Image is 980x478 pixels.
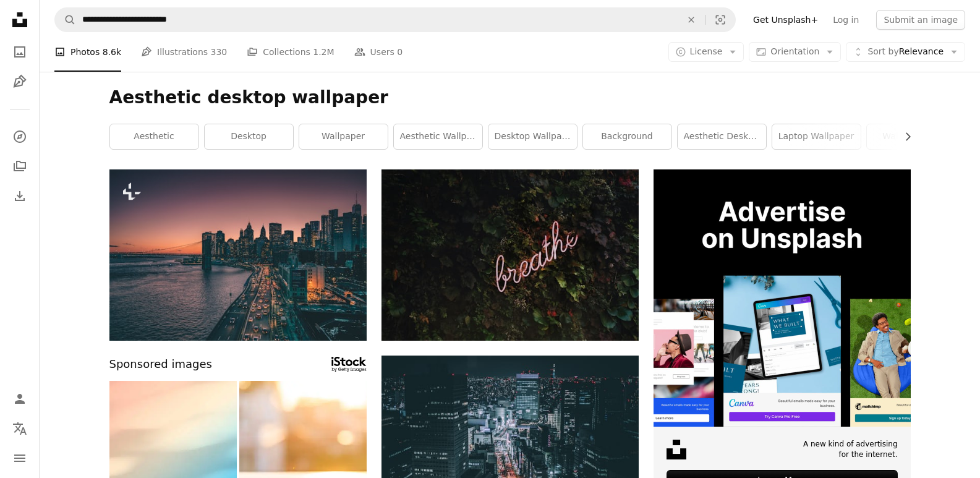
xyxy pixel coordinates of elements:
[583,124,671,149] a: background
[488,124,577,149] a: desktop wallpaper
[7,184,32,208] a: Download History
[867,124,955,149] a: wallpaper 4k
[846,42,965,62] button: Sort byRelevance
[109,87,911,109] h1: Aesthetic desktop wallpaper
[746,10,825,30] a: Get Unsplash+
[381,435,639,446] a: aerial photography of city skyline during night time
[55,8,76,32] button: Search Unsplash
[7,446,32,471] button: Menu
[876,10,965,30] button: Submit an image
[299,124,388,149] a: wallpaper
[354,32,403,72] a: Users 0
[54,7,736,32] form: Find visuals sitewide
[7,40,32,64] a: Photos
[867,46,898,56] span: Sort by
[690,46,723,56] span: License
[770,46,819,56] span: Orientation
[678,8,705,32] button: Clear
[7,69,32,94] a: Illustrations
[667,440,686,459] img: file-1631678316303-ed18b8b5cb9cimage
[825,10,866,30] a: Log in
[749,42,841,62] button: Orientation
[110,124,198,149] a: aesthetic
[313,45,334,59] span: 1.2M
[247,32,334,72] a: Collections 1.2M
[205,124,293,149] a: desktop
[897,124,911,149] button: scroll list to the right
[109,249,367,260] a: The Manhattan Bridge in the evening, USA
[141,32,227,72] a: Illustrations 330
[678,124,766,149] a: aesthetic desktop
[381,249,639,260] a: Breathe neon signage
[7,7,32,35] a: Home — Unsplash
[7,386,32,411] a: Log in / Sign up
[772,124,861,149] a: laptop wallpaper
[7,124,32,149] a: Explore
[211,45,228,59] span: 330
[867,46,944,58] span: Relevance
[654,169,911,427] img: file-1635990755334-4bfd90f37242image
[397,45,403,59] span: 0
[109,169,367,341] img: The Manhattan Bridge in the evening, USA
[803,439,898,460] span: A new kind of advertising for the internet.
[7,154,32,179] a: Collections
[381,169,639,341] img: Breathe neon signage
[394,124,482,149] a: aesthetic wallpaper
[705,8,735,32] button: Visual search
[7,416,32,441] button: Language
[109,356,212,373] span: Sponsored images
[668,42,744,62] button: License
